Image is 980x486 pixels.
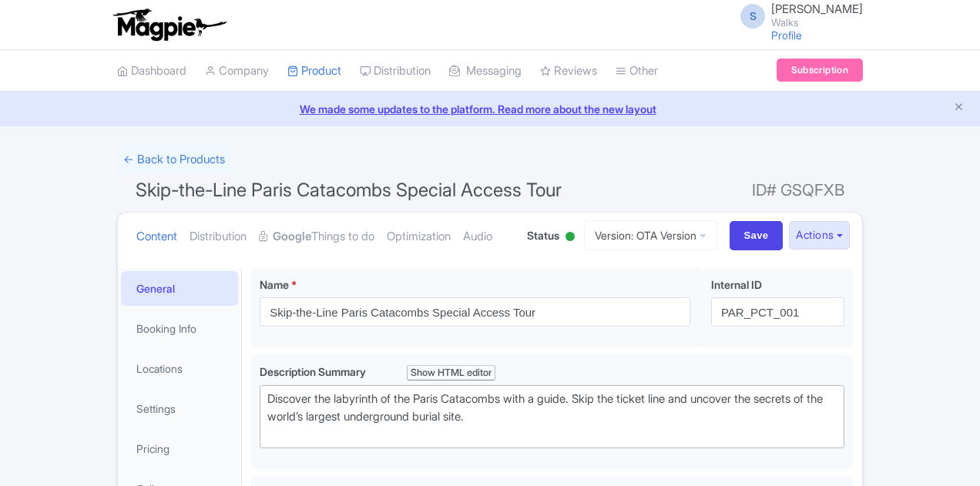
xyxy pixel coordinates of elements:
span: ID# GSQFXB [752,175,844,206]
strong: Google [273,228,311,246]
a: Messaging [449,50,522,92]
img: logo-ab69f6fb50320c5b225c76a69d11143b.png [109,8,229,42]
a: Profile [771,28,802,42]
a: GoogleThings to do [259,213,374,261]
div: Active [562,226,578,250]
a: Settings [121,391,238,426]
a: Booking Info [121,311,238,346]
a: Distribution [360,50,431,92]
span: Skip-the-Line Paris Catacombs Special Access Tour [136,179,562,201]
span: Status [527,227,559,243]
small: Walks [771,18,863,28]
span: S [740,4,765,28]
a: General [121,271,238,306]
a: Audio [463,213,492,261]
button: Actions [789,221,850,250]
a: Version: OTA Version [584,220,717,250]
a: S [PERSON_NAME] Walks [731,3,863,28]
a: Distribution [190,213,247,261]
div: Discover the labyrinth of the Paris Catacombs with a guide. Skip the ticket line and uncover the ... [267,390,837,443]
a: Content [136,213,177,261]
a: Company [205,50,269,92]
a: Pricing [121,431,238,466]
input: Save [730,221,784,250]
a: Subscription [777,59,863,82]
a: Other [616,50,658,92]
div: Show HTML editor [407,365,495,381]
a: Reviews [540,50,597,92]
a: Dashboard [117,50,186,92]
button: Close announcement [953,99,965,117]
a: Product [287,50,341,92]
span: [PERSON_NAME] [771,2,863,16]
a: We made some updates to the platform. Read more about the new layout [9,101,971,117]
a: ← Back to Products [117,145,231,175]
span: Internal ID [711,278,762,291]
a: Optimization [387,213,451,261]
span: Description Summary [260,365,368,378]
a: Locations [121,351,238,386]
span: Name [260,278,289,291]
